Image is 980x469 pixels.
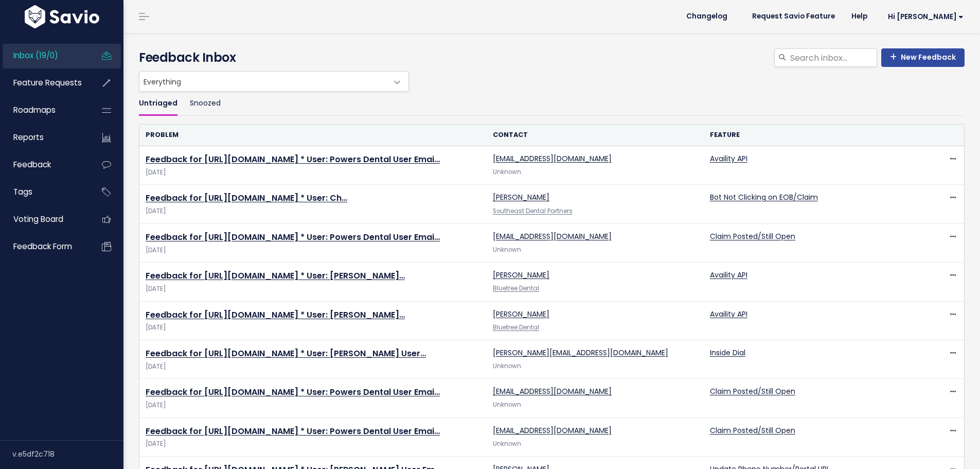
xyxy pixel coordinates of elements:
[876,9,972,25] a: Hi [PERSON_NAME]
[3,235,85,258] a: Feedback form
[493,246,521,254] span: Unknown
[3,98,85,122] a: Roadmaps
[493,362,521,370] span: Unknown
[146,245,480,256] span: [DATE]
[493,386,612,396] a: [EMAIL_ADDRESS][DOMAIN_NAME]
[493,153,612,164] a: [EMAIL_ADDRESS][DOMAIN_NAME]
[686,13,727,20] span: Changelog
[710,153,747,164] a: Availity API
[13,159,51,170] span: Feedback
[146,322,480,333] span: [DATE]
[710,192,818,202] a: Bot Not Clicking on EOB/Claim
[493,270,549,280] a: [PERSON_NAME]
[881,48,965,67] a: New Feedback
[710,425,795,436] a: Claim Posted/Still Open
[3,44,85,67] a: Inbox (19/0)
[146,425,440,437] a: Feedback for [URL][DOMAIN_NAME] * User: Powers Dental User Emai…
[3,71,85,95] a: Feature Requests
[487,125,704,146] th: Contact
[493,309,549,319] a: [PERSON_NAME]
[13,77,82,88] span: Feature Requests
[146,439,480,449] span: [DATE]
[3,153,85,177] a: Feedback
[146,231,440,243] a: Feedback for [URL][DOMAIN_NAME] * User: Powers Dental User Emai…
[146,386,440,398] a: Feedback for [URL][DOMAIN_NAME] * User: Powers Dental User Emai…
[139,71,409,92] span: Everything
[146,284,480,294] span: [DATE]
[493,231,612,241] a: [EMAIL_ADDRESS][DOMAIN_NAME]
[3,207,85,231] a: Voting Board
[493,207,573,215] a: Southeast Dental Partners
[139,72,388,91] span: Everything
[146,206,480,217] span: [DATE]
[843,9,876,24] a: Help
[13,214,63,224] span: Voting Board
[493,323,539,332] a: Bluetree Dental
[789,48,877,67] input: Search inbox...
[146,348,426,359] a: Feedback for [URL][DOMAIN_NAME] * User: [PERSON_NAME] User…
[13,132,44,143] span: Reports
[12,441,123,467] div: v.e5df2c718
[139,92,965,116] ul: Filter feature requests
[139,48,965,67] h4: Feedback Inbox
[190,92,221,116] a: Snoozed
[493,401,521,409] span: Unknown
[146,361,480,372] span: [DATE]
[710,231,795,241] a: Claim Posted/Still Open
[22,5,102,28] img: logo-white.9d6f32f41409.svg
[888,13,964,21] span: Hi [PERSON_NAME]
[146,153,440,165] a: Feedback for [URL][DOMAIN_NAME] * User: Powers Dental User Emai…
[13,241,72,252] span: Feedback form
[493,348,668,358] a: [PERSON_NAME][EMAIL_ADDRESS][DOMAIN_NAME]
[710,386,795,396] a: Claim Posted/Still Open
[744,9,843,24] a: Request Savio Feature
[493,192,549,202] a: [PERSON_NAME]
[139,125,487,146] th: Problem
[704,125,921,146] th: Feature
[13,186,32,197] span: Tags
[493,425,612,436] a: [EMAIL_ADDRESS][DOMAIN_NAME]
[146,400,480,411] span: [DATE]
[493,284,539,292] a: Bluetree Dental
[13,105,56,115] span: Roadmaps
[146,270,405,282] a: Feedback for [URL][DOMAIN_NAME] * User: [PERSON_NAME]…
[710,348,745,358] a: Inside Dial
[139,92,177,116] a: Untriaged
[710,270,747,280] a: Availity API
[146,167,480,178] span: [DATE]
[3,126,85,149] a: Reports
[3,180,85,204] a: Tags
[13,50,58,61] span: Inbox (19/0)
[146,192,347,204] a: Feedback for [URL][DOMAIN_NAME] * User: Ch…
[710,309,747,319] a: Availity API
[493,440,521,448] span: Unknown
[493,168,521,176] span: Unknown
[146,309,405,321] a: Feedback for [URL][DOMAIN_NAME] * User: [PERSON_NAME]…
